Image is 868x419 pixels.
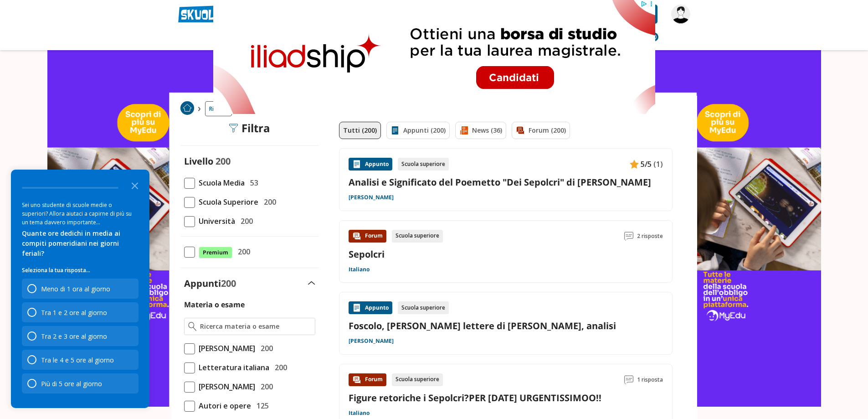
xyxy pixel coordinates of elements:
[349,230,386,243] div: Forum
[386,122,450,139] a: Appunti (200)
[349,373,386,386] div: Forum
[516,126,525,135] img: Forum filtro contenuto
[11,170,149,408] div: Survey
[22,266,139,275] p: Seleziona la tua risposta...
[199,247,232,259] span: Premium
[205,101,232,116] a: Ricerca
[195,196,258,208] span: Scuola Superiore
[637,230,663,243] span: 2 risposte
[184,277,236,290] label: Appunti
[308,281,315,285] img: Apri e chiudi sezione
[195,381,255,393] span: [PERSON_NAME]
[671,5,690,24] img: ottaca
[221,277,236,290] span: 200
[352,160,361,169] img: Appunti contenuto
[184,300,245,310] label: Materia o esame
[41,308,107,317] div: Tra 1 e 2 ore al giorno
[237,215,253,227] span: 200
[195,342,255,354] span: [PERSON_NAME]
[22,373,139,393] div: Più di 5 ore al giorno
[352,232,361,241] img: Forum contenuto
[126,176,144,194] button: Close the survey
[352,375,361,384] img: Forum contenuto
[653,158,663,170] span: (1)
[180,101,194,115] img: Home
[234,246,250,258] span: 200
[349,176,663,188] a: Analisi e Significato del Poemetto "Dei Sepolcri" di [PERSON_NAME]
[195,400,251,412] span: Autori e opere
[229,122,270,134] div: Filtra
[22,350,139,370] div: Tra le 4 e 5 ore al giorno
[390,126,400,135] img: Appunti filtro contenuto
[349,320,663,332] a: Foscolo, [PERSON_NAME] lettere di [PERSON_NAME], analisi
[22,302,139,322] div: Tra 1 e 2 ore al giorno
[180,101,194,116] a: Home
[188,322,197,331] img: Ricerca materia o esame
[459,126,468,135] img: News filtro contenuto
[339,122,381,139] a: Tutti (200)
[455,122,506,139] a: News (36)
[349,248,385,260] a: Sepolcri
[271,362,287,373] span: 200
[624,375,633,384] img: Commenti lettura
[41,285,110,293] div: Meno di 1 ora al giorno
[349,337,394,345] a: [PERSON_NAME]
[184,155,213,167] label: Livello
[253,400,269,412] span: 125
[41,332,107,341] div: Tra 2 e 3 ore al giorno
[229,124,238,133] img: Filtra filtri mobile
[392,373,443,386] div: Scuola superiore
[247,177,258,189] span: 53
[216,155,231,167] span: 200
[349,266,370,273] a: Italiano
[41,379,102,388] div: Più di 5 ore al giorno
[624,232,633,241] img: Commenti lettura
[200,322,311,331] input: Ricerca materia o esame
[641,158,652,170] span: 5/5
[260,196,276,208] span: 200
[257,381,273,393] span: 200
[349,301,392,314] div: Appunto
[22,326,139,346] div: Tra 2 e 3 ore al giorno
[22,228,139,259] div: Quante ore dedichi in media ai compiti pomeridiani nei giorni feriali?
[22,201,139,227] div: Sei uno studente di scuole medie o superiori? Allora aiutaci a capirne di più su un tema davvero ...
[195,177,245,189] span: Scuola Media
[512,122,570,139] a: Forum (200)
[41,356,114,364] div: Tra le 4 e 5 ore al giorno
[637,373,663,386] span: 1 risposta
[349,392,601,404] a: Figure retoriche i Sepolcri?PER [DATE] URGENTISSIMOO!!
[398,158,449,171] div: Scuola superiore
[22,279,139,299] div: Meno di 1 ora al giorno
[349,409,370,417] a: Italiano
[398,301,449,314] div: Scuola superiore
[349,194,394,201] a: [PERSON_NAME]
[630,160,639,169] img: Appunti contenuto
[195,362,269,373] span: Letteratura italiana
[392,230,443,243] div: Scuola superiore
[349,158,392,171] div: Appunto
[352,303,361,312] img: Appunti contenuto
[257,342,273,354] span: 200
[195,215,235,227] span: Università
